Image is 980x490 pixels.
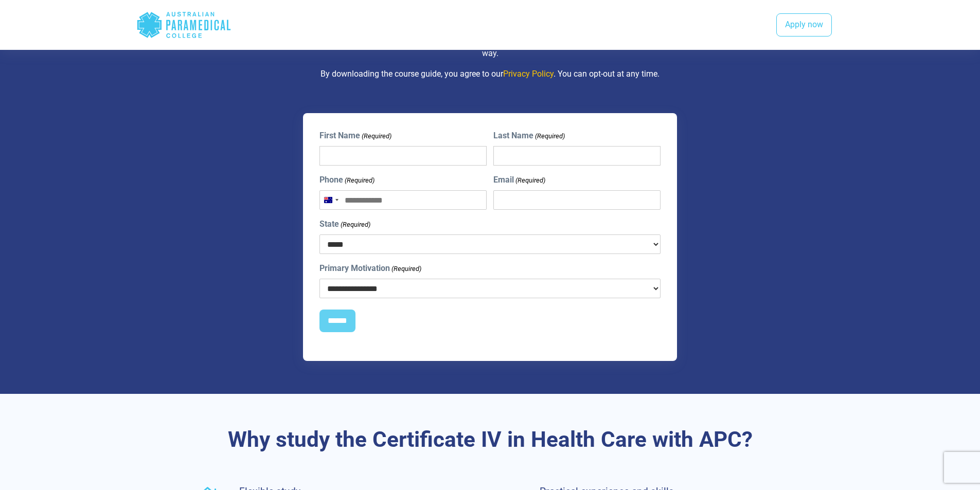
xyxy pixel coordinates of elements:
[503,69,554,79] a: Privacy Policy
[344,175,375,186] span: (Required)
[319,218,370,230] label: State
[515,175,546,186] span: (Required)
[189,68,791,80] p: By downloading the course guide, you agree to our . You can opt-out at any time.
[319,130,391,142] label: First Name
[534,131,565,141] span: (Required)
[390,264,421,274] span: (Required)
[320,191,342,209] button: Selected country
[319,262,421,275] label: Primary Motivation
[340,220,370,230] span: (Required)
[493,174,545,186] label: Email
[189,427,791,453] h3: Why study the Certificate IV in Health Care with APC?
[493,130,565,142] label: Last Name
[776,13,832,37] a: Apply now
[319,174,375,186] label: Phone
[136,8,231,42] div: Australian Paramedical College
[361,131,391,141] span: (Required)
